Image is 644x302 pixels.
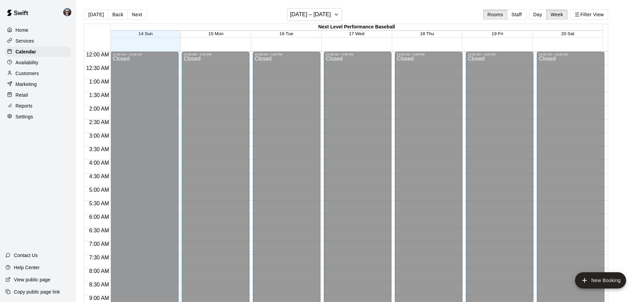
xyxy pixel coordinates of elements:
[290,10,331,19] h6: [DATE] – [DATE]
[88,228,111,233] span: 6:30 AM
[88,160,111,166] span: 4:00 AM
[5,90,71,100] a: Retail
[420,31,434,36] button: 18 Thu
[113,53,176,56] div: 12:00 AM – 11:00 AM
[14,264,40,271] p: Help Center
[5,57,71,68] a: Availability
[16,113,33,120] p: Settings
[88,79,111,85] span: 1:00 AM
[84,9,108,20] button: [DATE]
[5,25,71,35] a: Home
[88,268,111,274] span: 8:00 AM
[16,59,39,66] p: Availability
[16,102,32,109] p: Reports
[492,31,503,36] button: 19 Fri
[349,31,364,36] button: 17 Wed
[88,119,111,125] span: 2:30 AM
[88,187,111,193] span: 5:00 AM
[108,9,128,20] button: Back
[88,255,111,260] span: 7:30 AM
[397,53,460,56] div: 12:00 AM – 3:00 PM
[88,201,111,206] span: 5:30 AM
[184,53,247,56] div: 12:00 AM – 3:00 PM
[16,92,28,98] p: Retail
[529,9,547,20] button: Day
[14,276,50,283] p: View public page
[209,31,223,36] button: 15 Mon
[5,79,71,89] a: Marketing
[88,241,111,247] span: 7:00 AM
[16,38,34,44] p: Services
[63,8,71,16] img: Mason Edwards
[85,65,111,71] span: 12:30 AM
[88,214,111,220] span: 6:00 AM
[88,133,111,139] span: 3:00 AM
[5,101,71,111] a: Reports
[88,295,111,301] span: 9:00 AM
[16,27,28,33] p: Home
[88,92,111,98] span: 1:30 AM
[5,112,71,122] a: Settings
[287,8,342,21] button: [DATE] – [DATE]
[88,282,111,287] span: 8:30 AM
[5,36,71,46] a: Services
[5,68,71,78] a: Customers
[14,252,38,259] p: Contact Us
[111,24,603,30] div: Next Level Performance Baseball
[127,9,146,20] button: Next
[85,52,111,57] span: 12:00 AM
[326,53,389,56] div: 12:00 AM – 3:00 PM
[507,9,526,20] button: Staff
[255,53,318,56] div: 12:00 AM – 3:00 PM
[88,106,111,112] span: 2:00 AM
[539,53,602,56] div: 12:00 AM – 10:00 AM
[16,70,39,77] p: Customers
[546,9,568,20] button: Week
[16,81,37,88] p: Marketing
[570,9,608,20] button: Filter View
[483,9,507,20] button: Rooms
[88,146,111,152] span: 3:30 AM
[561,31,574,36] button: 20 Sat
[468,53,531,56] div: 12:00 AM – 3:00 PM
[88,173,111,179] span: 4:30 AM
[5,47,71,57] a: Calendar
[575,272,626,288] button: add
[16,48,36,55] p: Calendar
[280,31,293,36] button: 16 Tue
[62,5,76,19] div: Mason Edwards
[14,288,60,295] p: Copy public page link
[139,31,153,36] button: 14 Sun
